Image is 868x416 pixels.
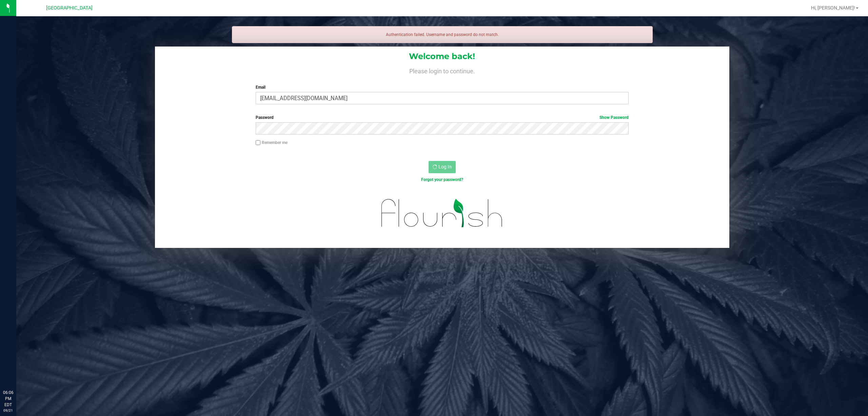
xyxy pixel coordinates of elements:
a: Show Password [599,115,629,120]
button: Log In [429,161,456,173]
span: Log In [438,164,452,169]
p: 06:06 PM EDT [3,390,13,408]
img: flourish_logo.svg [370,190,514,236]
h1: Welcome back! [155,52,730,61]
label: Email [256,84,629,90]
div: Authentication failed. Username and password do not match. [232,26,653,43]
input: Remember me [256,140,260,145]
p: 09/21 [3,408,13,413]
a: Forgot your password? [421,177,463,182]
label: Remember me [256,140,288,146]
span: Hi, [PERSON_NAME]! [811,5,855,11]
h4: Please login to continue. [155,67,730,75]
span: Password [256,115,274,120]
span: [GEOGRAPHIC_DATA] [46,5,93,11]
